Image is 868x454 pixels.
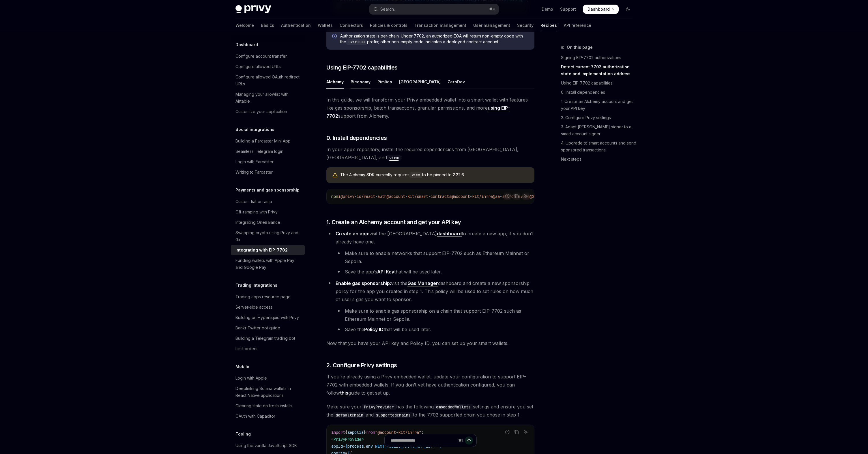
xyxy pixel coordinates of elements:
a: Customize your application [231,106,305,117]
div: Managing your allowlist with Airtable [235,91,301,105]
code: viem [409,172,422,178]
code: embeddedWallets [434,404,473,410]
a: Seamless Telegram login [231,146,305,157]
a: API reference [564,18,591,32]
div: Integrating OneBalance [235,219,280,226]
div: Alchemy [326,75,344,89]
span: In this guide, we will transform your Privy embedded wallet into a smart wallet with features lik... [326,96,534,120]
svg: Info [332,34,338,40]
a: Wallets [318,18,333,32]
div: OAuth with Capacitor [235,413,275,420]
span: from [366,430,375,435]
a: Swapping crypto using Privy and 0x [231,228,305,245]
a: Limit orders [231,344,305,354]
a: Connectors [340,18,363,32]
span: On this page [567,44,593,51]
a: Security [517,18,534,32]
a: Configure allowed URLs [231,61,305,72]
span: { [345,430,347,435]
a: Bankr Twitter bot guide [231,323,305,333]
a: 2. Configure Privy settings [561,113,637,122]
div: Trading apps resource page [235,293,291,300]
a: Transaction management [414,18,466,32]
span: 2. Configure Privy settings [326,361,397,369]
div: Server-side access [235,304,273,311]
span: 1. Create an Alchemy account and get your API key [326,218,461,226]
a: viem [387,155,401,160]
strong: Policy ID [364,327,384,332]
span: @privy-io/react-auth [341,194,387,199]
span: In your app’s repository, install the required dependencies from [GEOGRAPHIC_DATA], [GEOGRAPHIC_D... [326,145,534,162]
div: Building on Hyperliquid with Privy [235,314,299,321]
a: Writing to Farcaster [231,167,305,177]
button: Report incorrect code [504,428,511,436]
span: @account-kit/infra [451,194,493,199]
a: Next steps [561,155,637,164]
div: Clearing state on fresh installs [235,402,292,409]
span: @aa-sdk/core [493,194,521,199]
div: Swapping crypto using Privy and 0x [235,229,301,243]
a: Building a Farcaster Mini App [231,136,305,146]
span: Make sure your has the following settings and ensure you set the and to the 7702 supported chain ... [326,403,534,419]
div: Pimlico [377,75,392,89]
h5: Mobile [235,363,249,370]
a: Demo [542,6,553,12]
div: Limit orders [235,345,257,352]
a: Policies & controls [370,18,407,32]
button: Send message [465,436,473,444]
span: "@account-kit/infra" [375,430,421,435]
a: 0. Install dependencies [561,88,637,97]
button: Ask AI [522,428,530,436]
a: Custom fiat onramp [231,196,305,207]
span: Dashboard [588,6,610,12]
a: Off-ramping with Privy [231,207,305,217]
a: Funding wallets with Apple Pay and Google Pay [231,255,305,273]
div: Bankr Twitter bot guide [235,324,280,331]
div: Configure allowed OAuth redirect URLs [235,74,301,87]
h5: Payments and gas sponsorship [235,187,300,194]
span: ⌘ K [489,7,495,12]
a: Using the vanilla JavaScript SDK [231,440,305,451]
div: Configure account transfer [235,53,287,60]
span: If you’re already using a Privy embedded wallet, update your configuration to support EIP-7702 wi... [326,373,534,397]
li: Save the that will be used later. [336,325,534,333]
button: Open search [369,4,499,14]
span: i [338,194,341,199]
a: Basics [261,18,274,32]
span: npm [331,194,338,199]
code: 0xef0100 [346,39,367,45]
span: @account-kit/smart-contracts [387,194,451,199]
div: Building a Farcaster Mini App [235,138,291,145]
div: Custom fiat onramp [235,198,272,205]
span: viem@2.22.6 [521,194,546,199]
div: The Alchemy SDK currently requires to be pinned to 2.22.6 [340,172,529,178]
strong: Enable gas sponsorship: [336,280,391,286]
span: Using EIP-7702 capabilities [326,63,398,72]
code: viem [387,155,401,161]
div: Login with Apple [235,375,267,382]
button: Copy the contents from the code block [513,428,520,436]
a: OAuth with Capacitor [231,411,305,421]
a: Detect current 7702 authorization state and implementation address [561,62,637,78]
a: Configure account transfer [231,51,305,61]
div: Integrating with EIP-7702 [235,247,288,254]
div: Deeplinking Solana wallets in React Native applications [235,385,301,399]
code: PrivyProvider [362,404,396,410]
span: Authorization state is per-chain. Under 7702, an authorized EOA will return non-empty code with t... [340,33,529,45]
a: Integrating with EIP-7702 [231,245,305,255]
span: Now that you have your API key and Policy ID, you can set up your smart wallets. [326,339,534,347]
div: Funding wallets with Apple Pay and Google Pay [235,257,301,271]
span: ; [421,430,424,435]
a: Managing your allowlist with Airtable [231,89,305,106]
div: Customize your application [235,108,287,115]
li: Save the app’s that will be used later. [336,268,534,276]
a: Integrating OneBalance [231,217,305,228]
a: Login with Apple [231,373,305,383]
button: Ask AI [522,192,530,200]
h5: Trading integrations [235,282,277,289]
a: Welcome [235,18,254,32]
li: Make sure to enable networks that support EIP-7702 such as Ethereum Mainnet or Sepolia. [336,249,534,265]
a: this [340,390,348,396]
a: Building a Telegram trading bot [231,333,305,344]
a: Server-side access [231,302,305,312]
